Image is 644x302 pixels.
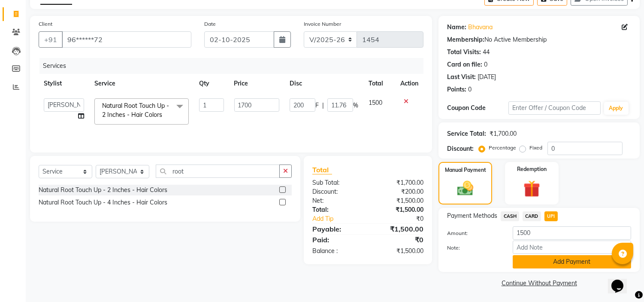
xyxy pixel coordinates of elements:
div: Card on file: [447,60,482,69]
input: Search by Name/Mobile/Email/Code [62,31,191,48]
div: No Active Membership [447,35,631,44]
div: Coupon Code [447,104,508,113]
span: Natural Root Touch Up - 2 Inches - Hair Colors [102,102,169,119]
th: Price [229,74,284,93]
span: F [315,101,319,110]
img: _gift.svg [518,178,545,199]
div: Last Visit: [447,73,476,82]
div: ₹200.00 [368,187,430,196]
button: Add Payment [513,255,631,268]
div: Name: [447,23,466,32]
span: Payment Methods [447,211,497,220]
label: Fixed [529,144,542,152]
div: 0 [484,60,487,69]
th: Disc [284,74,363,93]
label: Amount: [441,229,506,237]
div: ₹1,700.00 [368,178,430,187]
span: CARD [523,211,541,221]
a: Bhavana [468,23,493,32]
label: Invoice Number [304,20,341,28]
span: % [353,101,358,110]
div: Paid: [306,235,368,245]
div: ₹1,500.00 [368,224,430,234]
div: ₹1,500.00 [368,247,430,256]
div: Balance : [306,247,368,256]
span: Total [312,165,332,174]
div: Sub Total: [306,178,368,187]
div: Natural Root Touch Up - 4 Inches - Hair Colors [39,198,167,207]
button: Apply [604,102,629,115]
div: Services [39,58,430,74]
th: Service [89,74,194,93]
input: Enter Offer / Coupon Code [508,101,600,115]
iframe: chat widget [608,268,635,293]
th: Qty [194,74,229,93]
th: Action [395,74,423,93]
label: Note: [441,244,506,252]
div: Discount: [306,187,368,196]
div: ₹1,500.00 [368,196,430,205]
div: Natural Root Touch Up - 2 Inches - Hair Colors [39,186,167,195]
div: Service Total: [447,129,486,138]
div: Points: [447,85,466,94]
label: Date [204,20,216,28]
div: [DATE] [478,73,496,82]
div: ₹0 [378,214,430,223]
div: 0 [468,85,472,94]
a: Continue Without Payment [440,279,638,288]
a: Add Tip [306,214,378,223]
label: Redemption [517,165,547,173]
div: Net: [306,196,368,205]
label: Percentage [489,144,516,152]
span: | [322,101,324,110]
span: 1500 [369,99,382,107]
input: Add Note [513,241,631,254]
button: +91 [39,31,63,48]
div: 44 [483,48,490,57]
div: ₹1,700.00 [490,129,517,138]
div: ₹1,500.00 [368,205,430,214]
th: Total [363,74,395,93]
div: Total: [306,205,368,214]
div: Payable: [306,224,368,234]
div: Membership: [447,35,484,44]
a: x [162,111,166,119]
span: CASH [501,211,519,221]
div: ₹0 [368,235,430,245]
label: Client [39,20,52,28]
input: Amount [513,226,631,240]
span: UPI [544,211,558,221]
label: Manual Payment [445,166,486,174]
div: Total Visits: [447,48,481,57]
input: Search or Scan [156,165,280,178]
img: _cash.svg [452,179,478,198]
th: Stylist [39,74,89,93]
div: Discount: [447,144,474,153]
